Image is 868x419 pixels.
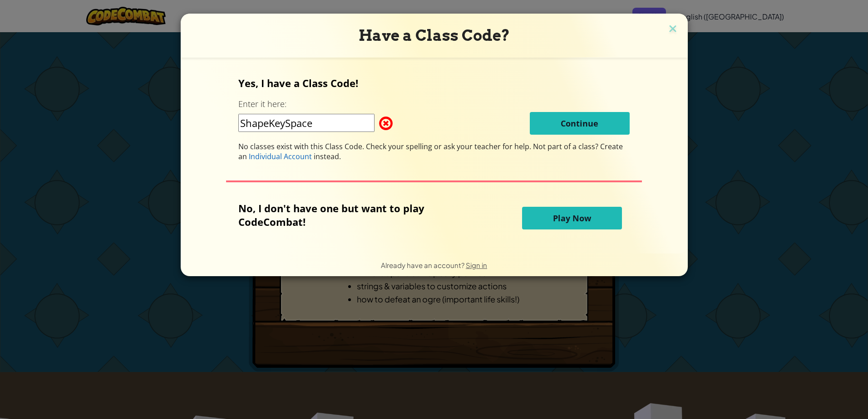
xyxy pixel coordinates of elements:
[238,141,623,161] span: Not part of a class? Create an
[553,213,591,224] span: Play Now
[238,98,286,110] label: Enter it here:
[381,261,466,269] span: Already have an account?
[238,141,533,151] span: No classes exist with this Class Code. Check your spelling or ask your teacher for help.
[530,112,630,135] button: Continue
[238,76,630,90] p: Yes, I have a Class Code!
[466,261,487,269] a: Sign in
[359,26,510,44] span: Have a Class Code?
[249,151,312,161] span: Individual Account
[238,201,469,229] p: No, I don't have one but want to play CodeCombat!
[312,151,341,161] span: instead.
[667,23,679,36] img: close icon
[522,207,622,229] button: Play Now
[561,118,598,129] span: Continue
